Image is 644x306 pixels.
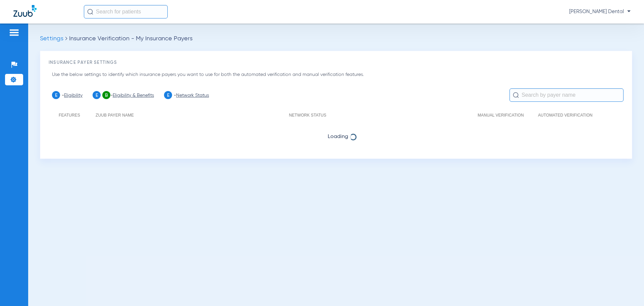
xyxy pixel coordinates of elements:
a: Eligibility & Benefits [113,93,154,98]
span: [PERSON_NAME] Dental [569,8,631,15]
span: E [164,91,172,99]
a: Network Status [176,93,209,98]
th: Features [52,107,96,123]
img: Zuub Logo [13,5,37,17]
img: Search Icon [513,92,519,98]
input: Search for patients [84,5,168,18]
th: Zuub payer name [96,107,289,123]
img: Search Icon [87,9,93,15]
input: Search by payer name [509,88,624,102]
span: E [52,91,60,99]
a: Eligibility [64,93,83,98]
span: Settings [40,36,63,42]
span: Insurance Verification - My Insurance Payers [69,36,193,42]
p: Use the below settings to identify which insurance payers you want to use for both the automated ... [52,71,624,78]
li: - [164,91,209,99]
img: hamburger-icon [9,29,19,37]
li: - [52,91,83,99]
th: Automated Verification [538,107,605,123]
th: Network Status [289,107,478,123]
span: Loading [52,133,624,140]
span: B [102,91,110,99]
th: Manual verification [478,107,538,123]
span: E [93,91,101,99]
li: - [93,91,154,99]
h3: Insurance Payer Settings [49,59,624,66]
